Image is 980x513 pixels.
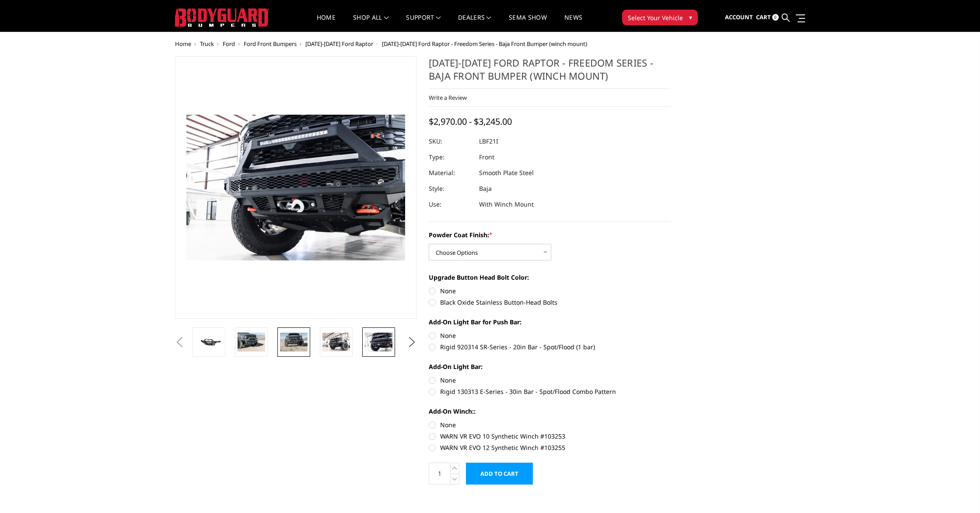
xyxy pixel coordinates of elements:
[429,407,670,416] label: Add-On Winch::
[322,333,350,351] img: 2021-2025 Ford Raptor - Freedom Series - Baja Front Bumper (winch mount)
[429,317,670,327] label: Add-On Light Bar for Push Bar:
[429,342,670,351] label: Rigid 920314 SR-Series - 20in Bar - Spot/Flood (1 bar)
[429,420,670,429] label: None
[725,6,753,29] a: Account
[479,134,498,149] dd: LBF21I
[406,336,419,349] button: Next
[429,376,670,385] label: None
[429,56,670,89] h1: [DATE]-[DATE] Ford Raptor - Freedom Series - Baja Front Bumper (winch mount)
[429,432,670,441] label: WARN VR EVO 10 Synthetic Winch #103253
[509,14,547,32] a: SEMA Show
[429,197,472,212] dt: Use:
[429,286,670,295] label: None
[429,149,472,165] dt: Type:
[725,13,753,21] span: Account
[429,94,467,102] a: Write a Review
[353,14,388,32] a: shop all
[280,333,308,351] img: 2021-2025 Ford Raptor - Freedom Series - Baja Front Bumper (winch mount)
[406,14,441,32] a: Support
[429,387,670,396] label: Rigid 130313 E-Series - 30in Bar - Spot/Flood Combo Pattern
[175,40,191,48] a: Home
[479,197,534,212] dd: With Winch Mount
[382,40,587,48] span: [DATE]-[DATE] Ford Raptor - Freedom Series - Baja Front Bumper (winch mount)
[238,333,265,351] img: 2021-2025 Ford Raptor - Freedom Series - Baja Front Bumper (winch mount)
[479,149,494,165] dd: Front
[200,40,214,48] a: Truck
[772,14,779,21] span: 0
[223,40,235,48] a: Ford
[429,298,670,307] label: Black Oxide Stainless Button-Head Bolts
[305,40,373,48] a: [DATE]-[DATE] Ford Raptor
[429,181,472,197] dt: Style:
[429,273,670,282] label: Upgrade Button Head Bolt Color:
[466,463,533,485] input: Add to Cart
[622,10,698,25] button: Select Your Vehicle
[317,14,336,32] a: Home
[689,13,692,22] span: ▾
[429,230,670,239] label: Powder Coat Finish:
[458,14,491,32] a: Dealers
[175,56,416,319] a: 2021-2025 Ford Raptor - Freedom Series - Baja Front Bumper (winch mount)
[628,13,683,22] span: Select Your Vehicle
[756,13,771,21] span: Cart
[365,333,392,351] img: 2021-2025 Ford Raptor - Freedom Series - Baja Front Bumper (winch mount)
[429,362,670,371] label: Add-On Light Bar:
[756,6,779,29] a: Cart 0
[429,443,670,452] label: WARN VR EVO 12 Synthetic Winch #103255
[429,116,512,127] span: $2,970.00 - $3,245.00
[429,165,472,181] dt: Material:
[479,181,492,197] dd: Baja
[173,336,186,349] button: Previous
[479,165,534,181] dd: Smooth Plate Steel
[429,331,670,340] label: None
[429,134,472,149] dt: SKU:
[244,40,297,48] a: Ford Front Bumpers
[564,14,582,32] a: News
[175,8,269,27] img: BODYGUARD BUMPERS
